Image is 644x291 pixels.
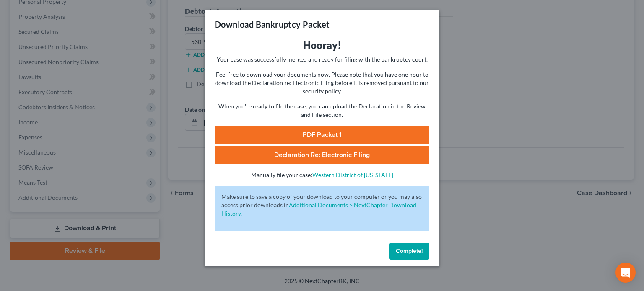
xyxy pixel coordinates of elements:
a: PDF Packet 1 [215,126,429,144]
p: When you're ready to file the case, you can upload the Declaration in the Review and File section. [215,102,429,119]
span: Declaration Re: Electronic Filing [274,151,370,159]
button: Complete! [389,243,429,260]
a: Additional Documents > NextChapter Download History. [221,201,416,217]
p: Feel free to download your documents now. Please note that you have one hour to download the Decl... [215,70,429,95]
a: Western District of [US_STATE] [312,171,393,178]
span: Complete! [396,247,423,255]
p: Manually file your case: [215,171,429,179]
div: Open Intercom Messenger [615,263,636,283]
h3: Download Bankruptcy Packet [215,18,330,30]
p: Make sure to save a copy of your download to your computer or you may also access prior downloads in [221,193,423,218]
h3: Hooray! [215,39,429,52]
p: Your case was successfully merged and ready for filing with the bankruptcy court. [215,55,429,64]
a: Declaration Re: Electronic Filing [215,146,429,164]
